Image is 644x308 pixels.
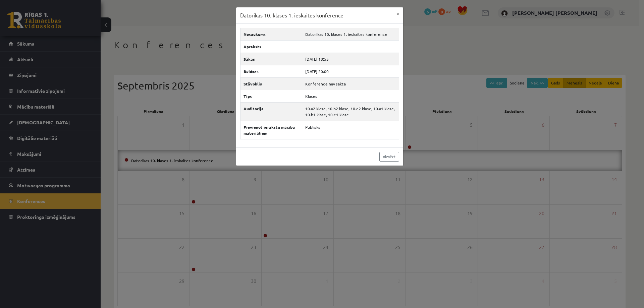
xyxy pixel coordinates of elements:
th: Sākas [240,53,302,65]
td: Konference nav sākta [302,77,399,90]
th: Apraksts [240,40,302,53]
th: Stāvoklis [240,77,302,90]
td: 10.a2 klase, 10.b2 klase, 10.c2 klase, 10.a1 klase, 10.b1 klase, 10.c1 klase [302,102,399,121]
th: Tips [240,90,302,102]
th: Beidzas [240,65,302,77]
td: Publisks [302,121,399,139]
td: [DATE] 20:00 [302,65,399,77]
td: [DATE] 18:55 [302,53,399,65]
th: Pievienot ierakstu mācību materiāliem [240,121,302,139]
th: Nosaukums [240,28,302,40]
button: × [392,7,403,20]
th: Auditorija [240,102,302,121]
h3: Datorikas 10. klases 1. ieskaites konference [240,11,343,19]
td: Klases [302,90,399,102]
a: Aizvērt [379,152,399,162]
td: Datorikas 10. klases 1. ieskaites konference [302,28,399,40]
